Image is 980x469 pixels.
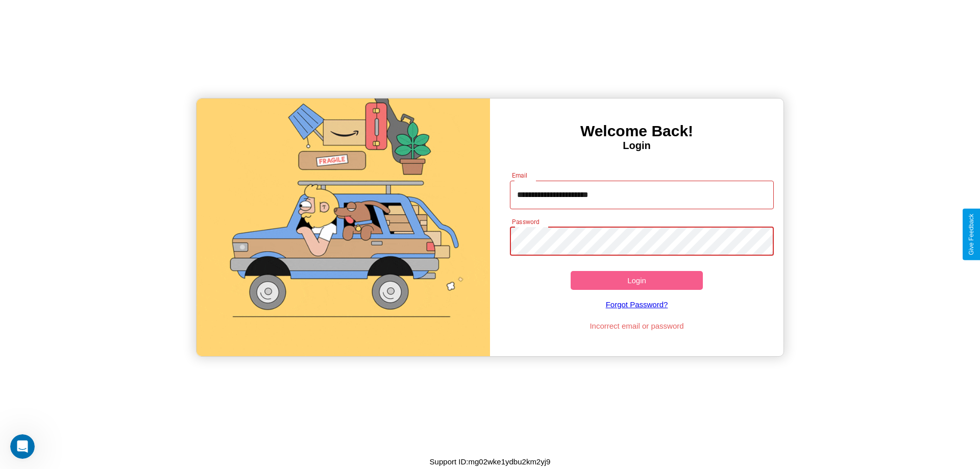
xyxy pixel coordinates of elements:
iframe: Intercom live chat [10,434,35,459]
button: Login [571,271,703,290]
p: Support ID: mg02wke1ydbu2km2yj9 [430,455,551,468]
p: Incorrect email or password [505,319,769,333]
a: Forgot Password? [505,290,769,319]
label: Email [512,171,528,180]
div: Give Feedback [968,214,975,255]
h4: Login [490,140,783,152]
img: gif [197,98,490,356]
h3: Welcome Back! [490,122,783,140]
label: Password [512,217,539,226]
